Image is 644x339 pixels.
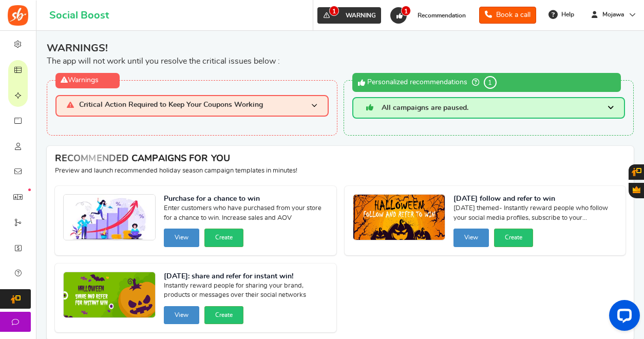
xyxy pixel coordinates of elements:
[598,10,628,19] span: Mojawa
[79,101,263,110] span: Critical Action Required to Keep Your Coupons Working
[164,229,199,247] button: View
[55,154,626,164] h4: RECOMMENDED CAMPAIGNS FOR YOU
[418,12,466,18] span: Recommendation
[601,296,644,339] iframe: LiveChat chat widget
[55,166,626,176] p: Preview and launch recommended holiday season campaign templates in minutes!
[629,183,644,198] button: Gratisfaction
[479,7,536,24] a: Book a call
[401,6,411,16] span: 1
[633,186,640,193] span: Gratisfaction
[204,229,243,247] button: Create
[544,6,579,23] a: Help
[64,272,155,318] img: Recommended Campaigns
[352,73,621,92] div: Personalized recommendations
[453,194,618,204] strong: [DATE] follow and refer to win
[346,12,376,18] span: WARNING
[55,73,120,88] div: Warnings
[484,76,497,89] span: 1
[164,204,328,224] span: Enter customers who have purchased from your store for a chance to win. Increase sales and AOV
[204,306,243,324] button: Create
[559,10,574,19] span: Help
[353,195,445,241] img: Recommended Campaigns
[453,204,618,224] span: [DATE] themed- Instantly reward people who follow your social media profiles, subscribe to your n...
[49,10,109,21] h1: Social Boost
[47,41,634,55] span: WARNINGS!
[164,306,199,324] button: View
[164,272,328,282] strong: [DATE]: share and refer for instant win!
[329,6,339,16] span: 1
[64,195,155,241] img: Recommended Campaigns
[164,194,328,204] strong: Purchase for a chance to win
[389,7,471,24] a: 1 Recommendation
[28,189,31,191] em: New
[453,229,489,247] button: View
[47,41,634,67] div: The app will not work until you resolve the critical issues below :
[317,7,381,24] a: 1 WARNING
[494,229,533,247] button: Create
[164,281,328,302] span: Instantly reward people for sharing your brand, products or messages over their social networks
[8,5,28,26] img: Social Boost
[382,104,468,111] span: All campaigns are paused.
